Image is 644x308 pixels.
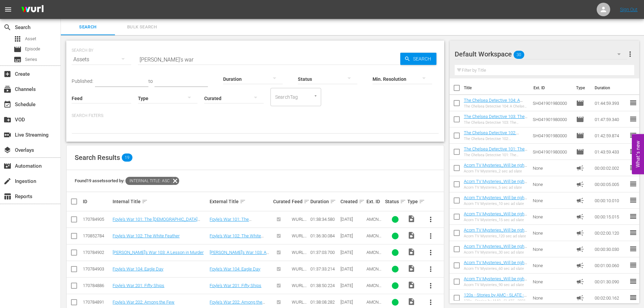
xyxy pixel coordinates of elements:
span: Published: [72,78,93,84]
span: Video [407,264,415,273]
a: Acorn TV Mysteries_Will be right back 90 S01642209001 FINAL [464,276,527,286]
span: Video [407,248,415,256]
td: 00:01:30.090 [592,274,629,290]
td: None [530,225,573,241]
td: SH041901980000 [530,111,573,127]
span: add_box [3,70,11,78]
span: Video [407,231,415,239]
span: WURL Feed [292,250,307,260]
div: 01:38:50.224 [310,283,338,288]
div: 170852784 [83,233,111,238]
th: Title [464,78,529,97]
span: sort [359,198,365,205]
div: Created [340,197,364,206]
div: External Title [210,197,271,206]
span: Found 19 assets sorted by: [75,178,179,183]
span: Search [410,53,436,65]
td: 00:00:02.002 [592,160,629,176]
span: AMCNVR0000066856 [366,250,381,265]
span: Ad [576,294,584,302]
td: SH041901980000 [530,95,573,111]
a: Foyle's War 104: Eagle Day [113,266,163,271]
span: more_vert [427,215,435,223]
div: [DATE] [340,283,364,288]
div: ID [83,199,111,204]
div: [DATE] [340,217,364,222]
div: Acorn TV Mysteries_90 sec ad slate [464,283,528,287]
button: more_vert [626,46,634,62]
span: sort [142,198,148,205]
span: sort [400,198,406,205]
div: 01:38:34.580 [310,217,338,222]
span: 30 [514,48,524,62]
a: The Chelsea Detective 101: The Wages of Sin (The Chelsea Detective 101: The Wages of Sin (amc_net... [464,146,527,172]
a: Acorn TV Mysteries_Will be right back 02 S01642203001 FINAL [464,163,527,173]
a: 120s - Stories by AMC - SLATE - 2021 [464,292,527,303]
span: WURL Feed [292,233,307,243]
span: WURL Feed [292,217,307,227]
span: reorder [629,147,637,156]
div: Acorn TV Mysteries_120 sec ad slate [464,234,528,238]
a: [PERSON_NAME]'s War 103: A Lesson in Murder [113,250,204,255]
td: SH041901980000 [530,144,573,160]
span: sort [304,198,310,205]
span: reorder [629,115,637,123]
span: Internal Title: asc [125,177,171,185]
span: sort [419,198,425,205]
th: Duration [591,78,631,97]
span: reorder [629,180,637,188]
span: Live Streaming [3,131,11,139]
div: Acorn TV Mysteries_2 sec ad slate [464,169,528,173]
td: 01:42:59.874 [592,127,629,144]
td: 00:02:00.120 [592,225,629,241]
div: The Chelsea Detective 101: The Wages of Sin [464,153,528,157]
a: Foyle's War 201: Fifty Ships [113,283,164,288]
span: Ad [576,213,584,221]
a: Acorn TV Mysteries_Will be right back 30 S01642207001 FINA [464,244,527,254]
button: Open Feedback Widget [632,134,644,174]
td: None [530,160,573,176]
span: Search [3,23,11,31]
td: 01:44:59.393 [592,95,629,111]
span: Episode [576,132,584,140]
div: [DATE] [340,233,364,238]
span: reorder [629,196,637,204]
span: sort [330,198,336,205]
button: Open [312,93,319,99]
td: 00:00:10.010 [592,192,629,209]
img: ans4CAIJ8jUAAAAAAAAAAAAAAAAAAAAAAAAgQb4GAAAAAAAAAAAAAAAAAAAAAAAAJMjXAAAAAAAAAAAAAAAAAAAAAAAAgAT5G... [16,2,49,18]
div: Acorn TV Mysteries_15 sec ad slate [464,218,528,222]
td: 00:00:05.005 [592,176,629,192]
div: Curated [273,199,290,204]
span: reorder [629,212,637,220]
span: Video [407,281,415,289]
span: Series [14,55,22,64]
span: Episode [14,45,22,53]
span: Episode [576,99,584,107]
span: AMCNVR0000066855 [366,233,381,248]
td: None [530,241,573,257]
span: Video [407,215,415,223]
div: Internal Title [113,197,208,206]
a: Foyle's War 202: Among the Few [113,300,174,305]
div: 170784891 [83,300,111,305]
div: Type [407,197,420,206]
td: 01:43:59.433 [592,144,629,160]
span: Search Results [75,153,120,162]
span: reorder [629,261,637,269]
span: Ad [576,278,584,286]
a: Acorn TV Mysteries_Will be right back 15 S01642206001 FINAL [464,211,527,221]
a: Foyle's War 102: The White Feather [210,233,264,243]
span: Reports [3,192,11,200]
span: Series [25,56,37,63]
span: reorder [629,164,637,172]
span: Search [65,23,111,31]
span: Ad [576,164,584,172]
span: AMCNVR0000066858 [366,266,381,282]
a: The Chelsea Detective 103: The Gentle Giant (The Chelsea Detective 103: The Gentle Giant (amc_net... [464,114,527,139]
span: Automation [3,162,11,170]
span: WURL Feed [292,283,307,293]
td: 01:47:59.340 [592,111,629,127]
div: 01:38:08.282 [310,300,338,305]
div: 01:37:03.700 [310,250,338,255]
